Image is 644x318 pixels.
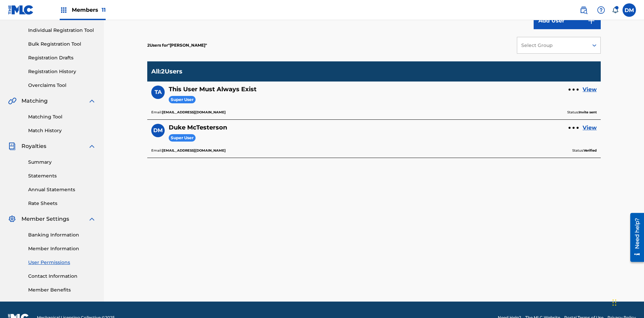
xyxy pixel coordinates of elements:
img: expand [88,215,96,223]
p: All : 2 Users [151,68,182,75]
a: View [583,124,597,132]
span: Super User [169,96,196,104]
a: Match History [28,127,96,134]
a: Annual Statements [28,186,96,193]
a: Member Benefits [28,286,96,294]
span: Members [72,6,106,14]
p: Status: [567,109,597,115]
button: Add User [534,12,601,29]
img: 9d2ae6d4665cec9f34b9.svg [587,17,595,25]
b: [EMAIL_ADDRESS][DOMAIN_NAME] [162,148,226,153]
a: Summary [28,159,96,166]
a: User Permissions [28,259,96,266]
span: TA [155,88,162,96]
a: Registration History [28,68,96,75]
a: Rate Sheets [28,200,96,207]
img: help [597,6,605,14]
a: Public Search [577,3,590,17]
iframe: Resource Center [625,210,644,265]
div: Notifications [612,7,619,13]
span: 2 Users for [147,43,168,48]
div: Drag [612,293,616,313]
span: RONALD MCTESTERSON [168,43,207,48]
img: Member Settings [8,215,16,223]
a: Individual Registration Tool [28,27,96,34]
a: Matching Tool [28,113,96,120]
span: Super User [169,134,196,142]
div: User Menu [623,3,636,17]
a: Contact Information [28,273,96,280]
img: expand [88,142,96,150]
a: Registration Drafts [28,54,96,61]
b: [EMAIL_ADDRESS][DOMAIN_NAME] [162,110,226,114]
span: Royalties [21,142,46,150]
a: View [583,86,597,94]
span: 11 [102,7,106,13]
img: MLC Logo [8,5,34,15]
b: Invite sent [579,110,597,114]
img: search [580,6,588,14]
span: Member Settings [21,215,69,223]
b: Verified [584,148,597,153]
a: Bulk Registration Tool [28,41,96,48]
p: Email: [151,148,226,154]
h5: Duke McTesterson [169,124,227,131]
a: Statements [28,172,96,179]
a: Banking Information [28,231,96,238]
h5: This User Must Always Exist [169,86,257,93]
span: Matching [21,97,48,105]
img: Matching [8,97,16,105]
img: Top Rightsholders [60,6,68,14]
p: Email: [151,109,226,115]
span: DM [153,126,163,135]
img: expand [88,97,96,105]
p: Status: [572,148,597,154]
div: Help [594,3,608,17]
img: Royalties [8,142,16,150]
iframe: Chat Widget [610,286,644,318]
a: Member Information [28,245,96,252]
a: Overclaims Tool [28,82,96,89]
div: Select Group [521,42,584,49]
